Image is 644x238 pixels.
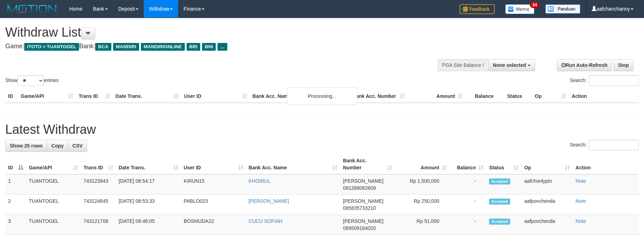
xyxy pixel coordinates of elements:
[532,90,569,103] th: Op
[47,140,68,152] a: Copy
[181,154,246,174] th: User ID: activate to sort column ascending
[521,195,573,215] td: aafpovchenda
[181,90,250,103] th: User ID
[575,178,586,184] a: Note
[408,90,466,103] th: Amount
[5,195,26,215] td: 2
[249,178,271,184] a: KHOIRUL
[343,218,383,224] span: [PERSON_NAME]
[5,75,59,86] label: Show entries
[521,215,573,235] td: aafpovchenda
[486,154,521,174] th: Status: activate to sort column ascending
[589,140,639,150] input: Search:
[5,140,47,152] a: Show 25 rows
[489,178,510,184] span: Accepted
[5,154,26,174] th: ID: activate to sort column descending
[343,198,383,204] span: [PERSON_NAME]
[72,143,83,149] span: CSV
[246,154,340,174] th: Bank Acc. Name: activate to sort column ascending
[395,174,450,195] td: Rp 1,500,000
[5,215,26,235] td: 3
[575,198,586,204] a: Note
[504,90,532,103] th: Status
[569,90,639,103] th: Action
[466,90,504,103] th: Balance
[395,195,450,215] td: Rp 250,000
[181,195,246,215] td: PABLO023
[5,90,18,103] th: ID
[395,215,450,235] td: Rp 51,000
[530,2,539,8] span: 34
[460,4,495,14] img: Feedback.jpg
[95,43,111,51] span: BCA
[26,215,81,235] td: TUANTOGEL
[116,215,181,235] td: [DATE] 08:46:05
[217,43,227,51] span: ...
[116,174,181,195] td: [DATE] 08:54:17
[489,219,510,225] span: Accepted
[493,62,526,68] span: None selected
[488,59,535,71] button: None selected
[5,123,639,137] h1: Latest Withdraw
[450,215,486,235] td: -
[343,178,383,184] span: [PERSON_NAME]
[450,195,486,215] td: -
[5,4,59,14] img: MOTION_logo.png
[249,218,282,224] a: CUCU SOFIAH
[343,205,376,211] span: Copy 085835733210 to clipboard
[26,195,81,215] td: TUANTOGEL
[5,174,26,195] td: 1
[181,174,246,195] td: KIRUN15
[5,43,422,50] h4: Game: Bank:
[350,90,408,103] th: Bank Acc. Number
[141,43,185,51] span: MANDIRIONLINE
[5,25,422,39] h1: Withdraw List
[10,143,43,149] span: Show 25 rows
[340,154,395,174] th: Bank Acc. Number: activate to sort column ascending
[81,215,116,235] td: 743121708
[81,174,116,195] td: 743123943
[26,174,81,195] td: TUANTOGEL
[613,59,633,71] a: Stop
[570,140,639,150] label: Search:
[287,87,357,105] div: Processing...
[68,140,87,152] a: CSV
[116,195,181,215] td: [DATE] 08:53:33
[545,4,580,14] img: panduan.png
[116,154,181,174] th: Date Trans.: activate to sort column ascending
[589,75,639,86] input: Search:
[395,154,450,174] th: Amount: activate to sort column ascending
[26,154,81,174] th: Game/API: activate to sort column ascending
[113,43,139,51] span: MANDIRI
[521,174,573,195] td: aafchonlypin
[521,154,573,174] th: Op: activate to sort column ascending
[18,75,44,86] select: Showentries
[450,154,486,174] th: Balance: activate to sort column ascending
[575,218,586,224] a: Note
[557,59,612,71] a: Run Auto-Refresh
[24,43,79,51] span: ITOTO > TUANTOGEL
[181,215,246,235] td: BOSMUDA22
[570,75,639,86] label: Search:
[573,154,639,174] th: Action
[51,143,64,149] span: Copy
[81,154,116,174] th: Trans ID: activate to sort column ascending
[489,199,510,205] span: Accepted
[450,174,486,195] td: -
[343,225,376,231] span: Copy 089509184020 to clipboard
[249,198,289,204] a: [PERSON_NAME]
[76,90,113,103] th: Trans ID
[18,90,76,103] th: Game/API
[343,185,376,191] span: Copy 081266062609 to clipboard
[250,90,350,103] th: Bank Acc. Name
[113,90,181,103] th: Date Trans.
[187,43,200,51] span: BRI
[81,195,116,215] td: 743124845
[438,59,488,71] div: PGA Site Balance /
[505,4,535,14] img: Button%20Memo.svg
[202,43,216,51] span: BNI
